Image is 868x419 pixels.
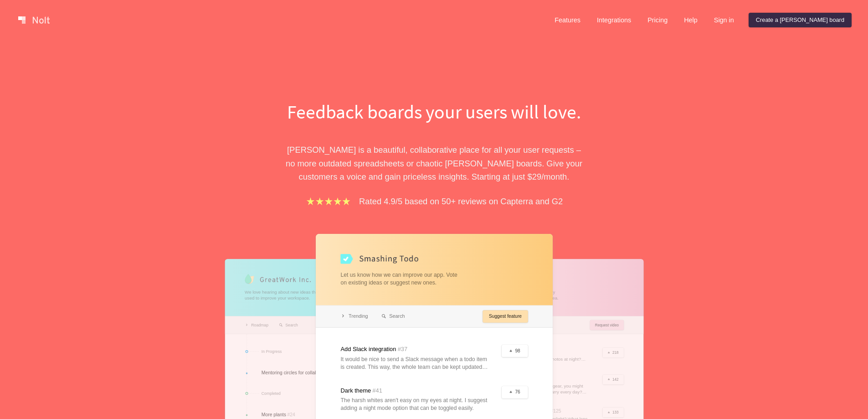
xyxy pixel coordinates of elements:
img: stars.b067e34983.png [305,196,352,207]
a: Integrations [590,13,638,27]
p: Rated 4.9/5 based on 50+ reviews on Capterra and G2 [359,195,563,208]
a: Features [547,13,588,27]
p: [PERSON_NAME] is a beautiful, collaborative place for all your user requests – no more outdated s... [277,143,591,183]
a: Sign in [707,13,741,27]
a: Create a [PERSON_NAME] board [749,13,852,27]
a: Pricing [640,13,675,27]
h1: Feedback boards your users will love. [277,98,591,125]
a: Help [677,13,705,27]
